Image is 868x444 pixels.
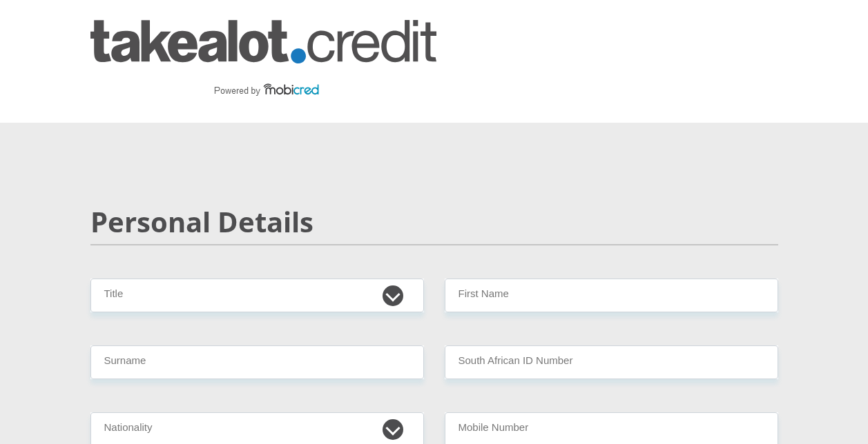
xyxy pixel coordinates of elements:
input: First Name [445,279,778,312]
input: Surname [90,345,424,379]
h2: Personal Details [90,205,778,239]
input: ID Number [445,345,778,379]
img: takealot_credit logo [90,20,436,103]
